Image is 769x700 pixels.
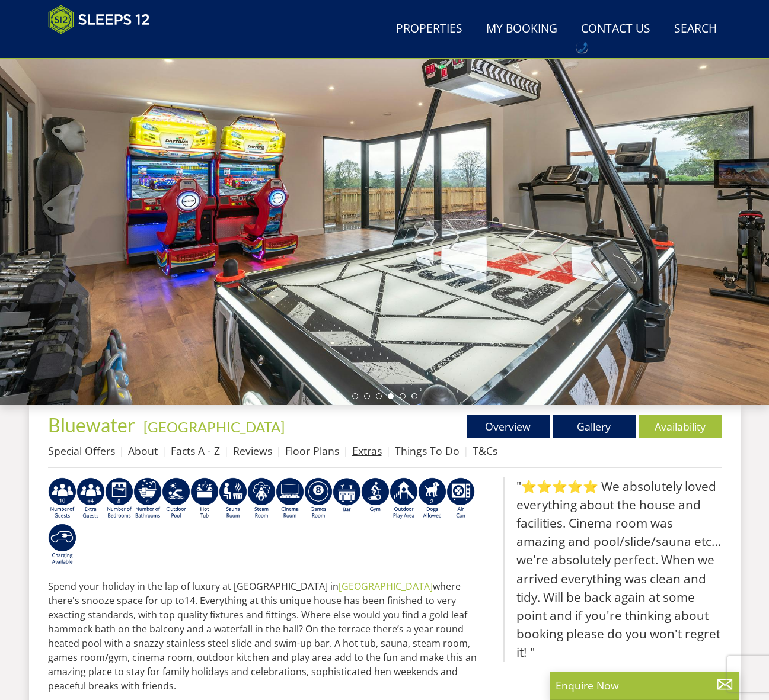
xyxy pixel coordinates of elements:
[285,444,339,458] a: Floor Plans
[556,677,733,693] p: Enquire Now
[395,444,460,458] a: Things To Do
[42,41,167,52] iframe: Customer reviews powered by Trustpilot
[578,42,588,53] img: hfpfyWBK5wQHBAGPgDf9c6qAYOxxMAAAAASUVORK5CYII=
[669,16,722,43] a: Search
[48,524,76,566] img: AD_4nXcnT2OPG21WxYUhsl9q61n1KejP7Pk9ESVM9x9VetD-X_UXXoxAKaMRZGYNcSGiAsmGyKm0QlThER1osyFXNLmuYOVBV...
[276,477,304,520] img: AD_4nXd2nb48xR8nvNoM3_LDZbVoAMNMgnKOBj_-nFICa7dvV-HbinRJhgdpEvWfsaax6rIGtCJThxCG8XbQQypTL5jAHI8VF...
[304,477,333,520] img: AD_4nXdrZMsjcYNLGsKuA84hRzvIbesVCpXJ0qqnwZoX5ch9Zjv73tWe4fnFRs2gJ9dSiUubhZXckSJX_mqrZBmYExREIfryF...
[481,16,562,43] a: My Booking
[391,16,467,43] a: Properties
[133,477,162,520] img: AD_4nXeeKAYjkuG3a2x-X3hFtWJ2Y0qYZCJFBdSEqgvIh7i01VfeXxaPOSZiIn67hladtl6xx588eK4H21RjCP8uLcDwdSe_I...
[333,477,361,520] img: AD_4nXcD28i7jRPtnffojShAeSxwO1GDluIWQfdj7EdbV9HCbC4PnJXXNHsdbXgaJTXwrw7mtdFDc6E2-eEEQ6dq-IRlK6dg9...
[48,579,494,693] p: Spend your holiday in the lap of luxury at [GEOGRAPHIC_DATA] in where there's snooze space for up...
[48,477,76,520] img: AD_4nXdy80iSjCynZgp29lWvkpTILeclg8YjJKv1pVSnYy6pdgZMZw8lkwWT-Dwgqgr9zI5TRKmCwPr_y-uqUpPAofcrA2jOY...
[48,444,115,458] a: Special Offers
[143,418,285,435] a: [GEOGRAPHIC_DATA]
[639,415,722,438] a: Availability
[48,5,150,34] img: Sleeps 12
[339,580,433,593] a: [GEOGRAPHIC_DATA]
[576,42,588,53] div: Call: 01823 665500
[190,477,219,520] img: AD_4nXcpX5uDwed6-YChlrI2BYOgXwgg3aqYHOhRm0XfZB-YtQW2NrmeCr45vGAfVKUq4uWnc59ZmEsEzoF5o39EWARlT1ewO...
[473,444,497,458] a: T&Cs
[390,477,418,520] img: AD_4nXfjdDqPkGBf7Vpi6H87bmAUe5GYCbodrAbU4sf37YN55BCjSXGx5ZgBV7Vb9EJZsXiNVuyAiuJUB3WVt-w9eJ0vaBcHg...
[171,444,220,458] a: Facts A - Z
[467,415,550,438] a: Overview
[247,477,276,520] img: AD_4nXfh4yq7wy3TnR9nYbT7qSJSizMs9eua0Gz0e42tr9GU5ZWs1NGxqu2z1BhO7LKQmMaABcGcqPiKlouEgNjsmfGBWqxG-...
[48,413,139,436] a: Bluewater
[128,444,158,458] a: About
[233,444,272,458] a: Reviews
[219,477,247,520] img: AD_4nXdjbGEeivCGLLmyT_JEP7bTfXsjgyLfnLszUAQeQ4RcokDYHVBt5R8-zTDbAVICNoGv1Dwc3nsbUb1qR6CAkrbZUeZBN...
[48,413,135,436] span: Bluewater
[76,477,105,520] img: AD_4nXfP_KaKMqx0g0JgutHT0_zeYI8xfXvmwo0MsY3H4jkUzUYMTusOxEa3Skhnz4D7oQ6oXH13YSgM5tXXReEg6aaUXi7Eu...
[446,477,475,520] img: AD_4nXdwraYVZ2fjjsozJ3MSjHzNlKXAQZMDIkuwYpBVn5DeKQ0F0MOgTPfN16CdbbfyNhSuQE5uMlSrE798PV2cbmCW5jN9_...
[105,477,133,520] img: AD_4nXdbpp640i7IVFfqLTtqWv0Ghs4xmNECk-ef49VdV_vDwaVrQ5kQ5qbfts81iob6kJkelLjJ-SykKD7z1RllkDxiBG08n...
[361,477,390,520] img: AD_4nXcSUJas-BlT57PxdziqKXNqU2nvMusKos-4cRe8pa-QY3P6IVIgC5RML9h_LGXlwoRg2t7SEUB0SfVPHaSZ3jT_THfm5...
[576,16,655,43] a: Contact Us
[418,477,446,520] img: AD_4nXe7_8LrJK20fD9VNWAdfykBvHkWcczWBt5QOadXbvIwJqtaRaRf-iI0SeDpMmH1MdC9T1Vy22FMXzzjMAvSuTB5cJ7z5...
[139,418,285,435] span: -
[553,415,636,438] a: Gallery
[162,477,190,520] img: AD_4nXdPSBEaVp0EOHgjd_SfoFIrFHWGUlnM1gBGEyPIIFTzO7ltJfOAwWr99H07jkNDymzSoP9drf0yfO4PGVIPQURrO1qZm...
[352,444,382,458] a: Extras
[503,477,722,662] blockquote: "⭐⭐⭐⭐⭐ We absolutely loved everything about the house and facilities. Cinema room was amazing and...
